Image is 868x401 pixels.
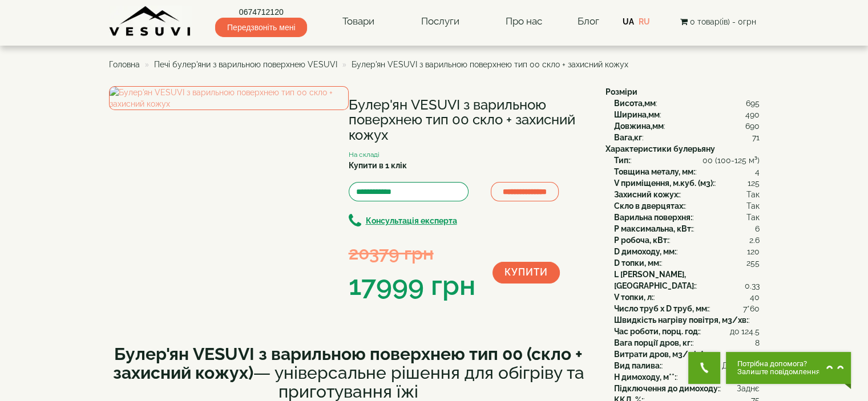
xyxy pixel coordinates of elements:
b: Число труб x D труб, мм: [614,304,709,313]
button: Get Call button [688,352,720,384]
b: Товщина металу, мм: [614,167,695,176]
div: : [614,155,760,166]
span: 0 товар(ів) - 0грн [689,17,756,26]
div: : [614,303,760,314]
div: : [614,120,760,132]
div: : [614,349,760,360]
div: : [614,234,760,246]
h2: — універсальне рішення для обігріву та приготування їжі [109,345,588,401]
b: Висота,мм [614,99,656,108]
b: Розміри [605,87,637,96]
div: 20379 грн [349,240,475,266]
div: : [614,223,760,234]
div: : [614,326,760,337]
div: : [614,200,760,212]
b: Варильна поверхня: [614,213,692,222]
span: Булер'ян VESUVI з варильною поверхнею тип 00 скло + захисний кожух [352,60,628,69]
b: D топки, мм: [614,258,661,268]
a: RU [639,17,650,26]
span: 255 [746,257,760,269]
div: : [614,212,760,223]
div: : [614,371,760,383]
div: 17999 грн [349,266,475,305]
h1: Булер'ян VESUVI з варильною поверхнею тип 00 скло + захисний кожух [349,98,588,143]
label: Купити в 1 клік [349,160,407,171]
b: L [PERSON_NAME], [GEOGRAPHIC_DATA]: [614,270,696,290]
div: : [614,360,760,371]
span: Так [746,212,760,223]
span: 125 [748,177,760,189]
b: Вага,кг [614,133,642,142]
span: до 12 [730,326,749,337]
span: 00 (100-125 м³) [703,155,760,166]
div: : [614,314,760,326]
b: Підключення до димоходу: [614,384,720,393]
b: Довжина,мм [614,121,664,131]
span: 2.6 [749,234,760,246]
a: Головна [109,60,140,69]
span: 120 [747,246,760,257]
div: : [614,269,760,291]
button: Купити [492,262,560,283]
a: 0674712120 [215,6,307,18]
div: : [614,291,760,303]
a: Блог [577,15,599,27]
small: На складі [349,151,380,159]
b: Час роботи, порц. год: [614,327,700,336]
b: Тип: [614,156,630,165]
div: : [614,337,760,349]
b: Вага порції дров, кг: [614,338,692,347]
span: 6 [755,223,760,234]
b: Ширина,мм [614,110,660,119]
b: V приміщення, м.куб. (м3): [614,179,714,188]
span: 695 [746,98,760,109]
a: UA [623,17,634,26]
a: Послуги [409,9,470,35]
span: Так [746,189,760,200]
span: Залиште повідомлення [737,368,820,376]
a: Товари [331,9,386,35]
b: H димоходу, м**: [614,372,676,382]
div: : [614,166,760,177]
span: 71 [752,132,760,143]
span: 4.5 [749,326,760,337]
b: Вид палива: [614,361,661,370]
a: Печі булер'яни з варильною поверхнею VESUVI [154,60,337,69]
a: Про нас [494,9,554,35]
img: Булер'ян VESUVI з варильною поверхнею тип 00 скло + захисний кожух [109,86,349,110]
span: Потрібна допомога? [737,360,820,368]
span: 4 [755,166,760,177]
span: Передзвоніть мені [215,18,307,37]
span: Так [746,200,760,212]
b: Консультація експерта [366,216,457,225]
span: 490 [745,109,760,120]
b: Швидкість нагріву повітря, м3/хв: [614,315,748,325]
span: 8 [755,337,760,349]
div: : [614,177,760,189]
div: : [614,246,760,257]
b: V топки, л: [614,293,653,302]
div: : [614,383,760,394]
b: D димоходу, мм: [614,247,676,256]
span: Заднє [737,383,760,394]
b: Витрати дров, м3/міс*: [614,350,705,359]
b: Булер'ян VESUVI з варильною поверхнею тип 00 (скло + захисний кожух) [113,344,583,383]
span: 0.33 [745,280,760,291]
div: : [614,132,760,143]
div: : [614,98,760,109]
b: Захисний кожух: [614,190,680,199]
div: : [614,257,760,269]
span: 1.3 [750,349,760,360]
b: P робоча, кВт: [614,236,669,245]
div: : [614,189,760,200]
span: 690 [745,120,760,132]
b: Характеристики булерьяну [605,144,715,153]
b: Скло в дверцятах: [614,201,685,210]
button: Chat button [726,352,851,384]
b: P максимальна, кВт: [614,224,693,233]
span: 40 [750,291,760,303]
div: : [614,109,760,120]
